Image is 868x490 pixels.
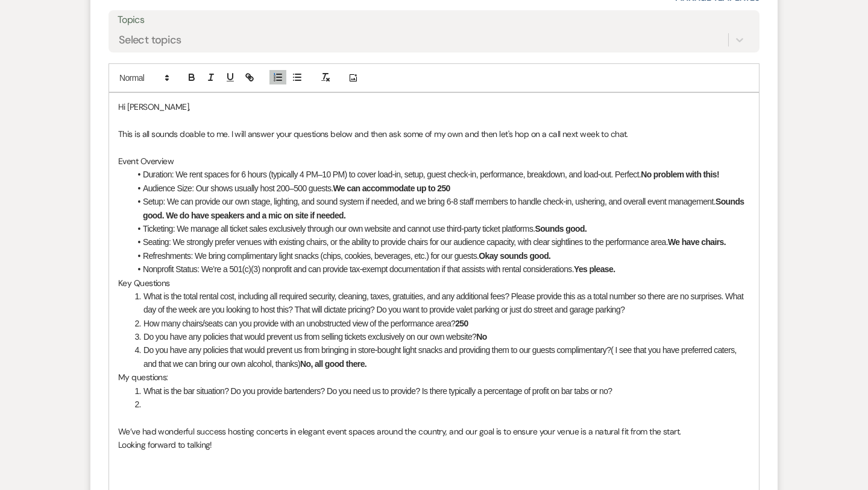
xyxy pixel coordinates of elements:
[333,183,450,193] strong: We can accommodate up to 250
[119,32,181,48] div: Select topics
[143,345,738,368] span: Do you have any policies that would prevent us from bringing in store-bought light snacks and pro...
[300,359,366,369] strong: No, all good there.
[143,319,455,328] span: How many chairs/seats can you provide with an unobstructed view of the performance area?
[118,11,750,29] label: Topics
[143,197,746,220] strong: Sounds good. We do have speakers and a mic on site if needed.
[143,332,476,342] span: Do you have any policies that would prevent us from selling tickets exclusively on our own website?
[143,251,479,261] span: Refreshments: We bring complimentary light snacks (chips, cookies, beverages, etc.) for our guests.
[574,264,615,274] strong: Yes please.
[143,183,333,193] span: Audience Size: Our shows usually host 200–500 guests.
[118,127,750,141] p: This is all sounds doable to me. I will answer your questions below and then ask some of my own a...
[118,439,212,450] span: Looking forward to talking!
[479,251,550,261] strong: Okay sounds good.
[143,264,574,274] span: Nonprofit Status: We’re a 501(c)(3) nonprofit and can provide tax-exempt documentation if that as...
[143,197,715,206] span: Setup: We can provide our own stage, lighting, and sound system if needed, and we bring 6-8 staff...
[118,100,750,113] p: Hi [PERSON_NAME],
[143,224,535,234] span: Ticketing: We manage all ticket sales exclusively through our own website and cannot use third-pa...
[535,224,587,234] strong: Sounds good.
[455,319,468,328] strong: 250
[118,426,681,437] span: We’ve had wonderful success hosting concerts in elegant event spaces around the country, and our ...
[118,371,750,384] p: My questions:
[668,237,726,247] strong: We have chairs.
[118,278,170,288] span: Key Questions
[641,170,719,179] strong: No problem with this!
[143,237,668,247] span: Seating: We strongly prefer venues with existing chairs, or the ability to provide chairs for our...
[131,384,750,398] li: What is the bar situation? Do you provide bartenders? Do you need us to provide? Is there typical...
[143,291,745,314] span: What is the total rental cost, including all required security, cleaning, taxes, gratuities, and ...
[118,156,174,167] span: Event Overview
[476,332,486,342] strong: No
[143,170,641,179] span: Duration: We rent spaces for 6 hours (typically 4 PM–10 PM) to cover load-in, setup, guest check-...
